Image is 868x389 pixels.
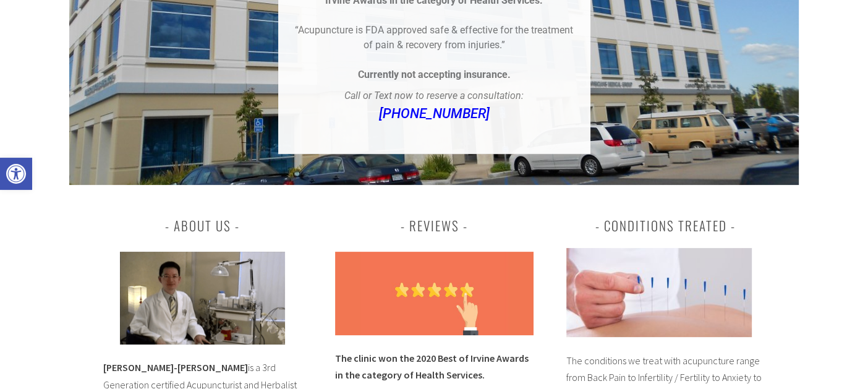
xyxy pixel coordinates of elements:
h3: Conditions Treated [566,215,765,237]
strong: The clinic won the 2020 Best of Irvine Awards in the category of Health Services. [335,352,529,381]
p: “Acupuncture is FDA approved safe & effective for the treatment of pain & recovery from injuries.” [293,23,576,53]
b: [PERSON_NAME]-[PERSON_NAME] [103,361,248,374]
a: [PHONE_NUMBER] [379,106,490,121]
h3: About Us [103,215,302,237]
img: Irvine-Acupuncture-Conditions-Treated [566,248,752,337]
h3: Reviews [335,215,534,237]
strong: Currently not accepting insurance. [358,69,511,80]
img: best acupuncturist irvine [120,252,285,344]
em: Call or Text now to reserve a consultation: [344,90,524,101]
